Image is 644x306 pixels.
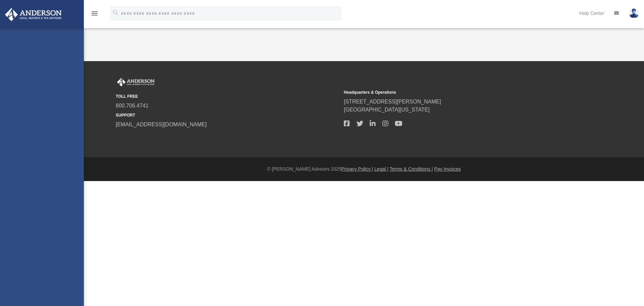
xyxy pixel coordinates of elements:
a: [GEOGRAPHIC_DATA][US_STATE] [344,107,430,113]
img: User Pic [629,8,639,18]
small: SUPPORT [116,112,339,118]
a: Pay Invoices [434,166,461,172]
a: Privacy Policy | [341,166,373,172]
a: [EMAIL_ADDRESS][DOMAIN_NAME] [116,122,207,127]
a: Terms & Conditions | [390,166,433,172]
a: menu [91,13,99,17]
a: Legal | [374,166,388,172]
a: [STREET_ADDRESS][PERSON_NAME] [344,99,441,104]
i: menu [91,9,99,17]
small: TOLL FREE [116,93,339,99]
img: Anderson Advisors Platinum Portal [116,78,156,87]
img: Anderson Advisors Platinum Portal [3,8,64,21]
div: © [PERSON_NAME] Advisors 2025 [84,166,644,173]
i: search [112,9,119,16]
a: 800.706.4741 [116,103,149,108]
small: Headquarters & Operations [344,89,567,95]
